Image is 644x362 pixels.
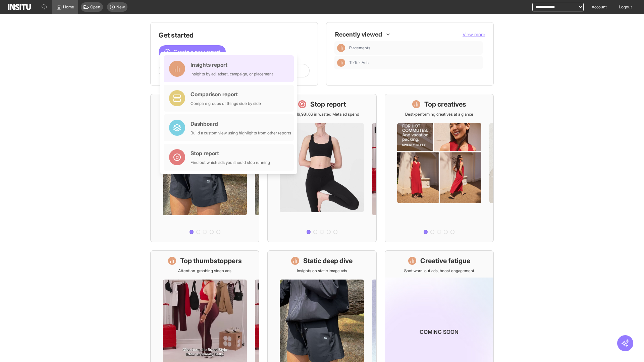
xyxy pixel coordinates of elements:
[349,45,370,51] span: Placements
[159,31,310,40] h1: Get started
[349,60,480,65] span: TikTok Ads
[297,268,347,274] p: Insights on static image ads
[424,100,466,109] h1: Top creatives
[191,101,261,106] div: Compare groups of things side by side
[90,4,100,10] span: Open
[191,61,273,69] div: Insights report
[267,94,376,242] a: Stop reportSave £19,981.66 in wasted Meta ad spend
[63,4,74,10] span: Home
[191,120,291,128] div: Dashboard
[116,4,125,10] span: New
[8,4,31,10] img: Logo
[303,256,353,265] h1: Static deep dive
[349,45,480,51] span: Placements
[191,71,273,77] div: Insights by ad, adset, campaign, or placement
[191,130,291,136] div: Build a custom view using highlights from other reports
[178,268,231,274] p: Attention-grabbing video ads
[463,31,485,38] button: View more
[385,94,494,242] a: Top creativesBest-performing creatives at a glance
[191,160,270,165] div: Find out which ads you should stop running
[284,112,359,117] p: Save £19,981.66 in wasted Meta ad spend
[337,59,345,67] div: Insights
[150,94,259,242] a: What's live nowSee all active ads instantly
[463,32,485,37] span: View more
[349,60,369,65] span: TikTok Ads
[337,44,345,52] div: Insights
[159,45,226,59] button: Create a new report
[310,100,346,109] h1: Stop report
[173,48,220,56] span: Create a new report
[191,149,270,157] div: Stop report
[405,112,473,117] p: Best-performing creatives at a glance
[180,256,242,265] h1: Top thumbstoppers
[191,90,261,98] div: Comparison report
